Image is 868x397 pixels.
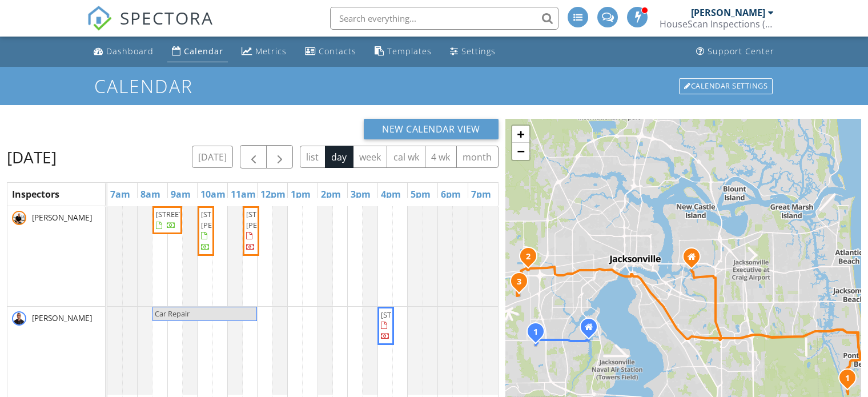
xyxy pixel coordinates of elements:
[438,185,464,203] a: 6pm
[325,146,353,168] button: day
[528,256,535,263] div: 8122 Vernell St, Jacksonville, FL 32220
[288,185,314,203] a: 1pm
[679,78,773,94] div: Calendar Settings
[348,185,373,203] a: 3pm
[138,185,163,203] a: 8am
[461,46,496,57] div: Settings
[184,46,223,57] div: Calendar
[258,185,288,203] a: 12pm
[330,7,558,30] input: Search everything...
[468,185,494,203] a: 7pm
[845,375,850,383] i: 1
[692,256,698,263] div: 356 Tidewater Circle West, Jacksonville FL 32211
[198,185,228,203] a: 10am
[517,278,521,286] i: 3
[512,126,529,143] a: Zoom in
[660,18,774,30] div: HouseScan Inspections (INS)
[120,6,214,30] span: SPECTORA
[456,146,499,168] button: month
[246,209,310,230] span: [STREET_ADDRESS][PERSON_NAME]
[708,46,774,57] div: Support Center
[353,146,388,168] button: week
[318,185,344,203] a: 2pm
[589,327,596,334] div: 5375 Ortega Farms Blvd Apt 302, Jacksonville FL 32210
[106,46,154,57] div: Dashboard
[107,185,133,203] a: 7am
[533,328,538,336] i: 1
[156,209,220,219] span: [STREET_ADDRESS]
[168,185,194,203] a: 9am
[519,281,526,288] div: 8717 Pinon Dr, Jacksonville, FL 32221
[381,310,445,320] span: [STREET_ADDRESS]
[89,41,158,62] a: Dashboard
[536,331,542,338] div: 5773 Tempest St, Jacksonville, FL 32244
[30,312,94,324] span: [PERSON_NAME]
[167,41,228,62] a: Calendar
[364,119,499,139] button: New Calendar View
[201,209,265,230] span: [STREET_ADDRESS][PERSON_NAME]
[370,41,436,62] a: Templates
[237,41,291,62] a: Metrics
[319,46,356,57] div: Contacts
[30,212,94,223] span: [PERSON_NAME]
[691,7,765,18] div: [PERSON_NAME]
[378,185,404,203] a: 4pm
[87,15,214,39] a: SPECTORA
[512,143,529,160] a: Zoom out
[94,76,774,96] h1: Calendar
[12,311,26,326] img: untitled_1080_x_1080_px_1000_x_1080_px.jpg
[228,185,259,203] a: 11am
[7,146,57,169] h2: [DATE]
[387,46,432,57] div: Templates
[387,146,425,168] button: cal wk
[847,378,854,384] div: 8217 7 Mile Dr , Ponte Vedra Beach, FL 32082
[192,146,234,168] button: [DATE]
[12,188,59,200] span: Inspectors
[255,46,287,57] div: Metrics
[87,6,112,31] img: The Best Home Inspection Software - Spectora
[692,41,779,62] a: Support Center
[408,185,433,203] a: 5pm
[300,41,361,62] a: Contacts
[425,146,457,168] button: 4 wk
[240,145,267,169] button: Previous day
[678,77,774,95] a: Calendar Settings
[266,145,293,169] button: Next day
[155,308,190,319] span: Car Repair
[445,41,500,62] a: Settings
[300,146,325,168] button: list
[12,211,26,225] img: sean_13_1_of_1.jpg
[526,253,531,261] i: 2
